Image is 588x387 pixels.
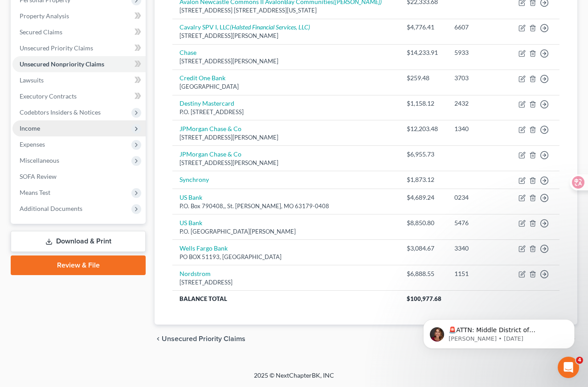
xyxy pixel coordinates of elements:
[20,124,40,132] span: Income
[454,269,502,278] div: 1151
[11,231,146,252] a: Download & Print
[20,28,62,36] span: Secured Claims
[20,189,50,196] span: Means Test
[12,8,146,24] a: Property Analysis
[180,202,392,210] div: P.O. Box 790408,, St. [PERSON_NAME], MO 63179-0408
[180,219,202,226] a: US Bank
[407,269,440,278] div: $6,888.55
[20,12,69,20] span: Property Analysis
[180,57,392,66] div: [STREET_ADDRESS][PERSON_NAME]
[180,23,310,31] a: Cavalry SPV I, LLC(Halsted Financial Services, LLC)
[407,193,440,202] div: $4,689.24
[20,205,82,212] span: Additional Documents
[11,255,146,275] a: Review & File
[180,99,234,107] a: Destiny Mastercard
[20,76,44,84] span: Lawsuits
[407,124,440,133] div: $12,203.48
[180,74,225,82] a: Credit One Bank
[454,48,502,57] div: 5933
[180,82,392,91] div: [GEOGRAPHIC_DATA]
[12,56,146,72] a: Unsecured Nonpriority Claims
[407,48,440,57] div: $14,233.91
[407,244,440,253] div: $3,084.67
[12,88,146,104] a: Executory Contracts
[407,218,440,227] div: $8,850.80
[410,301,588,363] iframe: Intercom notifications message
[20,140,45,148] span: Expenses
[454,193,502,202] div: 0234
[20,108,101,116] span: Codebtors Insiders & Notices
[12,24,146,40] a: Secured Claims
[407,295,441,302] span: $100,977.68
[12,40,146,56] a: Unsecured Priority Claims
[454,244,502,253] div: 3340
[576,357,583,364] span: 4
[180,6,392,15] div: [STREET_ADDRESS] [STREET_ADDRESS][US_STATE]
[155,335,245,342] button: chevron_left Unsecured Priority Claims
[180,159,392,167] div: [STREET_ADDRESS][PERSON_NAME]
[180,150,241,158] a: JPMorgan Chase & Co
[180,253,392,261] div: PO BOX 51193, [GEOGRAPHIC_DATA]
[20,173,57,180] span: SOFA Review
[407,175,440,184] div: $1,873.12
[12,72,146,88] a: Lawsuits
[454,74,502,82] div: 3703
[40,371,548,387] div: 2025 © NextChapterBK, INC
[180,32,392,40] div: [STREET_ADDRESS][PERSON_NAME]
[180,244,228,252] a: Wells Fargo Bank
[180,227,392,236] div: P.O. [GEOGRAPHIC_DATA][PERSON_NAME]
[180,49,196,56] a: Chase
[180,125,241,132] a: JPMorgan Chase & Co
[180,176,209,183] a: Synchrony
[454,99,502,108] div: 2432
[180,133,392,142] div: [STREET_ADDRESS][PERSON_NAME]
[230,23,310,31] i: (Halsted Financial Services, LLC)
[407,150,440,159] div: $6,955.73
[407,74,440,82] div: $259.48
[162,335,245,342] span: Unsecured Priority Claims
[454,218,502,227] div: 5476
[180,270,211,277] a: Nordstrom
[20,156,59,164] span: Miscellaneous
[180,193,202,201] a: US Bank
[20,92,77,100] span: Executory Contracts
[180,108,392,116] div: P.O. [STREET_ADDRESS]
[558,357,579,378] iframe: Intercom live chat
[454,124,502,133] div: 1340
[407,99,440,108] div: $1,158.12
[155,335,162,342] i: chevron_left
[180,278,392,287] div: [STREET_ADDRESS]
[20,60,104,68] span: Unsecured Nonpriority Claims
[20,44,93,52] span: Unsecured Priority Claims
[454,23,502,32] div: 6607
[12,169,146,185] a: SOFA Review
[172,291,400,307] th: Balance Total
[407,23,440,32] div: $4,776.41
